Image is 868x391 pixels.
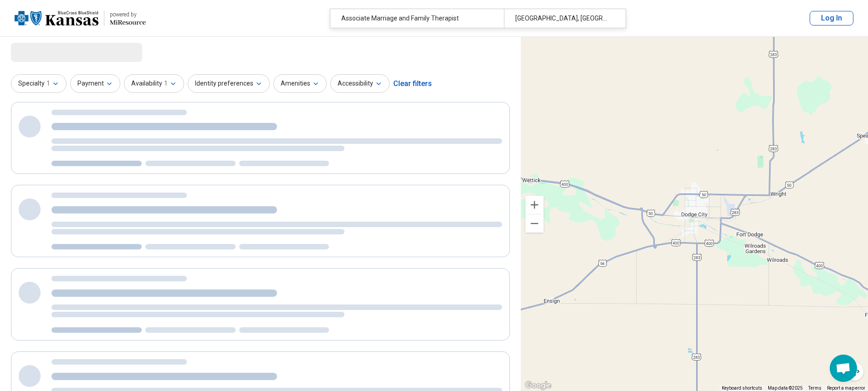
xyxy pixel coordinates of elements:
[188,74,270,93] button: Identity preferences
[11,74,67,93] button: Specialty1
[15,7,146,29] a: Blue Cross Blue Shield Kansaspowered by
[808,386,822,391] a: Terms (opens in new tab)
[70,74,120,93] button: Payment
[827,386,865,391] a: Report a map error
[11,43,87,61] span: Loading...
[504,9,620,28] div: [GEOGRAPHIC_DATA], [GEOGRAPHIC_DATA]
[110,10,146,19] div: powered by
[46,79,50,88] span: 1
[393,73,432,95] div: Clear filters
[124,74,184,93] button: Availability1
[830,355,857,382] div: Open chat
[330,74,390,93] button: Accessibility
[525,196,544,214] button: Zoom in
[330,9,504,28] div: Associate Marriage and Family Therapist
[15,7,98,29] img: Blue Cross Blue Shield Kansas
[164,79,168,88] span: 1
[525,214,544,233] button: Zoom out
[810,11,853,25] button: Log In
[273,74,327,93] button: Amenities
[768,386,803,391] span: Map data ©2025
